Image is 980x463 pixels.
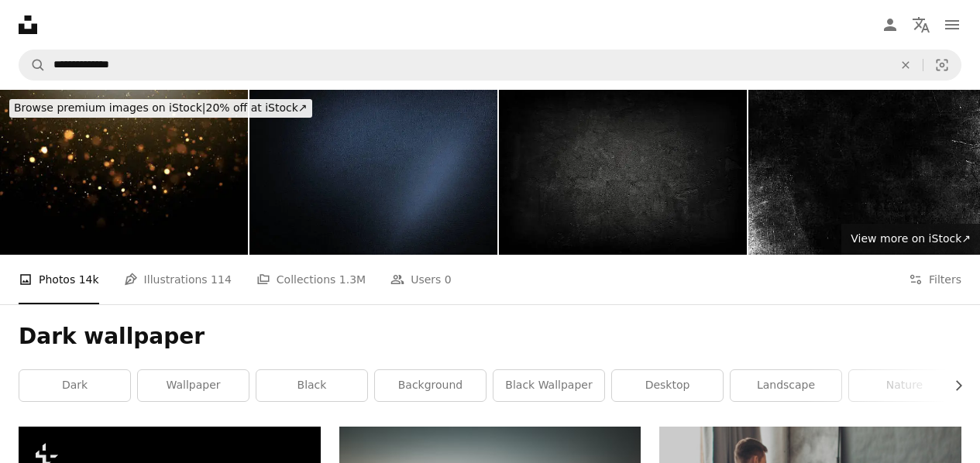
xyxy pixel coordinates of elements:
[14,101,205,114] span: Browse premium images on iStock |
[909,255,961,304] button: Filters
[841,224,980,255] a: View more on iStock↗
[256,255,366,304] a: Collections 1.3M
[14,101,308,114] span: 20% off at iStock ↗
[256,370,367,401] a: black
[923,50,961,80] button: Visual search
[249,90,497,255] img: Black dark blue gray white abstract background. Gradient. Noise grain granular particle rough gru...
[19,323,961,351] h1: Dark wallpaper
[849,370,960,401] a: nature
[19,50,961,81] form: Find visuals sitewide
[19,370,130,401] a: dark
[138,370,249,401] a: wallpaper
[445,271,452,288] span: 0
[731,370,841,401] a: landscape
[906,9,937,40] button: Language
[375,370,486,401] a: background
[889,50,923,80] button: Clear
[851,232,971,245] span: View more on iStock ↗
[937,9,968,40] button: Menu
[390,255,452,304] a: Users 0
[124,255,232,304] a: Illustrations 114
[493,370,604,401] a: black wallpaper
[19,50,46,80] button: Search Unsplash
[499,90,747,255] img: Grunge wall
[875,9,906,40] a: Log in / Sign up
[944,370,961,401] button: scroll list to the right
[19,15,37,34] a: Home — Unsplash
[339,271,366,288] span: 1.3M
[211,271,232,288] span: 114
[612,370,723,401] a: desktop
